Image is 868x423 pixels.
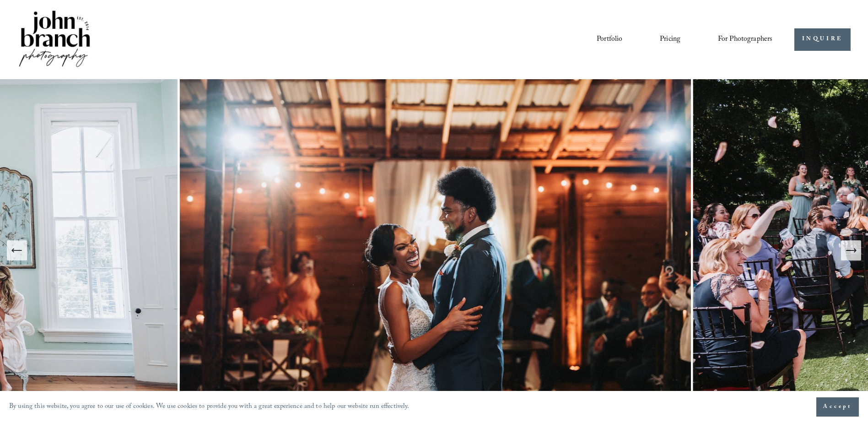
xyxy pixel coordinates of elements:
a: INQUIRE [794,28,851,51]
a: Portfolio [597,32,622,47]
a: folder dropdown [718,32,773,47]
img: John Branch IV Photography [17,9,92,70]
img: shakiraandshawn10+copy.jpg (Copy) [180,79,693,422]
button: Accept [816,397,859,417]
button: Previous Slide [7,240,27,260]
button: Next Slide [841,240,861,260]
span: Accept [823,402,852,412]
span: For Photographers [718,33,773,47]
a: Pricing [660,32,680,47]
p: By using this website, you agree to our use of cookies. We use cookies to provide you with a grea... [9,401,410,414]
